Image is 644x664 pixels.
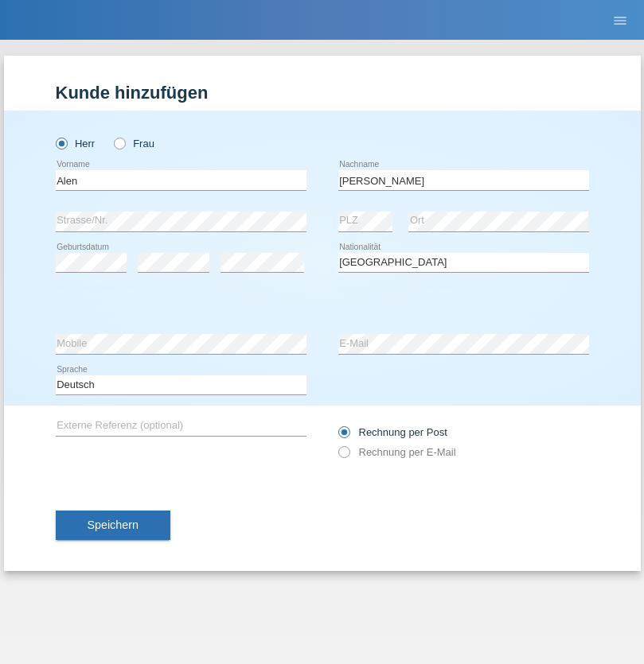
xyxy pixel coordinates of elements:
label: Rechnung per Post [338,426,447,438]
input: Herr [56,138,66,148]
label: Rechnung per E-Mail [338,446,456,458]
label: Herr [56,138,96,149]
input: Frau [114,138,124,148]
span: Speichern [88,518,139,531]
a: menu [604,15,636,25]
label: Frau [114,138,154,149]
input: Rechnung per E-Mail [338,446,349,466]
input: Rechnung per Post [338,426,349,446]
button: Speichern [56,511,170,541]
h1: Kunde hinzufügen [56,83,589,103]
i: menu [612,13,628,29]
